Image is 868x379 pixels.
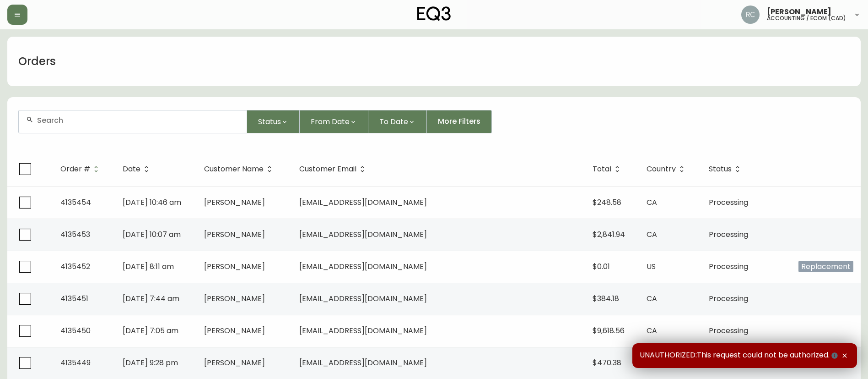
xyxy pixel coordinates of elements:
[647,166,676,172] span: Country
[123,197,181,208] span: [DATE] 10:46 am
[640,351,840,361] span: UNAUTHORIZED:This request could not be authorized.
[379,116,408,127] span: To Date
[204,197,265,208] span: [PERSON_NAME]
[593,293,619,304] span: $384.18
[123,229,181,240] span: [DATE] 10:07 am
[709,229,748,240] span: Processing
[368,110,427,133] button: To Date
[204,261,265,272] span: [PERSON_NAME]
[593,165,623,173] span: Total
[60,229,90,240] span: 4135453
[258,116,281,127] span: Status
[427,110,492,133] button: More Filters
[204,229,265,240] span: [PERSON_NAME]
[299,197,427,208] span: [EMAIL_ADDRESS][DOMAIN_NAME]
[593,261,610,272] span: $0.01
[438,116,480,126] span: More Filters
[709,166,732,172] span: Status
[204,357,265,368] span: [PERSON_NAME]
[60,357,91,368] span: 4135449
[60,325,91,336] span: 4135450
[299,229,427,240] span: [EMAIL_ADDRESS][DOMAIN_NAME]
[593,229,625,240] span: $2,841.94
[593,357,621,368] span: $470.38
[417,6,451,21] img: logo
[18,54,56,69] h1: Orders
[299,293,427,304] span: [EMAIL_ADDRESS][DOMAIN_NAME]
[299,261,427,272] span: [EMAIL_ADDRESS][DOMAIN_NAME]
[37,116,239,125] input: Search
[60,197,91,208] span: 4135454
[204,325,265,336] span: [PERSON_NAME]
[767,16,846,21] h5: accounting / ecom (cad)
[299,166,356,172] span: Customer Email
[123,261,174,272] span: [DATE] 8:11 am
[60,166,90,172] span: Order #
[798,261,853,272] span: Replacement
[709,165,744,173] span: Status
[647,293,657,304] span: CA
[647,165,688,173] span: Country
[123,325,178,336] span: [DATE] 7:05 am
[123,293,179,304] span: [DATE] 7:44 am
[647,229,657,240] span: CA
[299,325,427,336] span: [EMAIL_ADDRESS][DOMAIN_NAME]
[709,325,748,336] span: Processing
[247,110,300,133] button: Status
[311,116,350,127] span: From Date
[60,293,88,304] span: 4135451
[767,8,831,16] span: [PERSON_NAME]
[123,166,140,172] span: Date
[593,166,611,172] span: Total
[741,5,760,24] img: f4ba4e02bd060be8f1386e3ca455bd0e
[299,357,427,368] span: [EMAIL_ADDRESS][DOMAIN_NAME]
[299,165,368,173] span: Customer Email
[647,197,657,208] span: CA
[60,165,102,173] span: Order #
[123,357,178,368] span: [DATE] 9:28 pm
[60,261,90,272] span: 4135452
[709,293,748,304] span: Processing
[300,110,368,133] button: From Date
[204,166,264,172] span: Customer Name
[204,165,275,173] span: Customer Name
[593,325,625,336] span: $9,618.56
[647,261,656,272] span: US
[593,197,621,208] span: $248.58
[709,261,748,272] span: Processing
[709,197,748,208] span: Processing
[647,325,657,336] span: CA
[123,165,152,173] span: Date
[204,293,265,304] span: [PERSON_NAME]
